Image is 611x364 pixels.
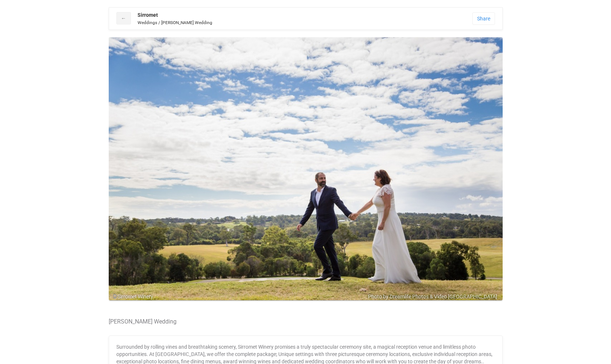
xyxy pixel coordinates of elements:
[109,318,503,325] h4: [PERSON_NAME] Wedding
[109,37,503,300] img: DLNL_BNE02246-686.jpg
[116,12,131,24] a: ←
[138,12,158,18] strong: Sirromet
[112,293,506,300] div: Sirromet Winery
[472,12,495,25] a: Share
[138,20,212,25] small: Weddings / [PERSON_NAME] Wedding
